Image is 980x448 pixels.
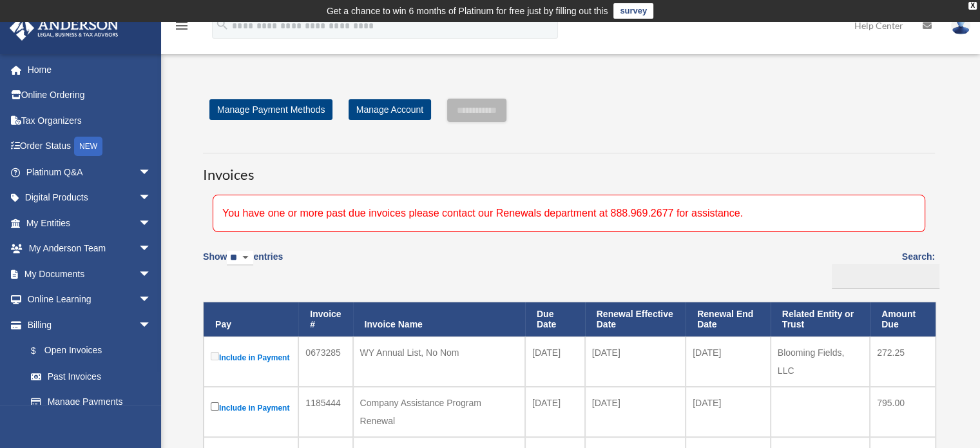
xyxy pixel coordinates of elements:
img: User Pic [951,16,970,35]
label: Include in Payment [211,349,291,365]
td: [DATE] [525,336,585,387]
th: Due Date: activate to sort column ascending [525,302,585,337]
i: search [215,17,229,32]
td: 0673285 [298,336,352,387]
label: Search: [827,249,935,289]
a: Platinum Q&Aarrow_drop_down [9,159,171,185]
a: Billingarrow_drop_down [9,312,164,338]
th: Renewal End Date: activate to sort column ascending [686,302,771,337]
td: Blooming Fields, LLC [771,336,870,387]
a: $Open Invoices [18,338,158,364]
a: Manage Payments [18,389,164,415]
th: Renewal Effective Date: activate to sort column ascending [585,302,686,337]
span: $ [38,343,44,359]
a: menu [174,23,189,34]
a: Online Ordering [9,83,171,108]
a: My Entitiesarrow_drop_down [9,210,171,236]
a: survey [613,3,653,19]
th: Invoice Name: activate to sort column ascending [353,302,525,337]
td: 272.25 [870,336,936,387]
a: Manage Payment Methods [209,99,332,120]
div: Get a chance to win 6 months of Platinum for free just by filling out this [327,3,608,19]
td: [DATE] [525,387,585,437]
td: [DATE] [686,336,771,387]
h3: Invoices [203,153,935,185]
div: close [968,2,977,10]
select: Showentries [227,251,253,266]
td: [DATE] [585,387,686,437]
a: Online Learningarrow_drop_down [9,287,171,313]
td: 1185444 [298,387,352,437]
th: Related Entity or Trust: activate to sort column ascending [771,302,870,337]
span: arrow_drop_down [139,236,164,262]
span: arrow_drop_down [139,159,164,186]
label: Include in Payment [211,400,291,416]
div: WY Annual List, No Nom [360,344,518,362]
a: Tax Organizers [9,108,171,133]
div: You have one or more past due invoices please contact our Renewals department at 888.969.2677 for... [213,195,925,232]
a: Order StatusNEW [9,133,171,160]
label: Show entries [203,249,283,278]
div: Company Assistance Program Renewal [360,394,518,430]
a: My Anderson Teamarrow_drop_down [9,236,171,262]
div: NEW [74,137,102,156]
a: Digital Productsarrow_drop_down [9,185,171,211]
span: arrow_drop_down [139,261,164,287]
span: arrow_drop_down [139,185,164,211]
input: Include in Payment [211,352,219,360]
th: Invoice #: activate to sort column ascending [298,302,352,337]
input: Include in Payment [211,402,219,411]
i: menu [174,18,189,34]
span: arrow_drop_down [139,210,164,237]
input: Search: [832,264,939,289]
td: [DATE] [585,336,686,387]
a: Manage Account [349,99,431,120]
a: My Documentsarrow_drop_down [9,261,171,287]
img: Anderson Advisors Platinum Portal [6,15,122,41]
span: arrow_drop_down [139,287,164,313]
th: Pay: activate to sort column descending [204,302,298,337]
th: Amount Due: activate to sort column ascending [870,302,936,337]
a: Past Invoices [18,364,164,389]
td: [DATE] [686,387,771,437]
a: Home [9,57,171,83]
span: arrow_drop_down [139,312,164,338]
